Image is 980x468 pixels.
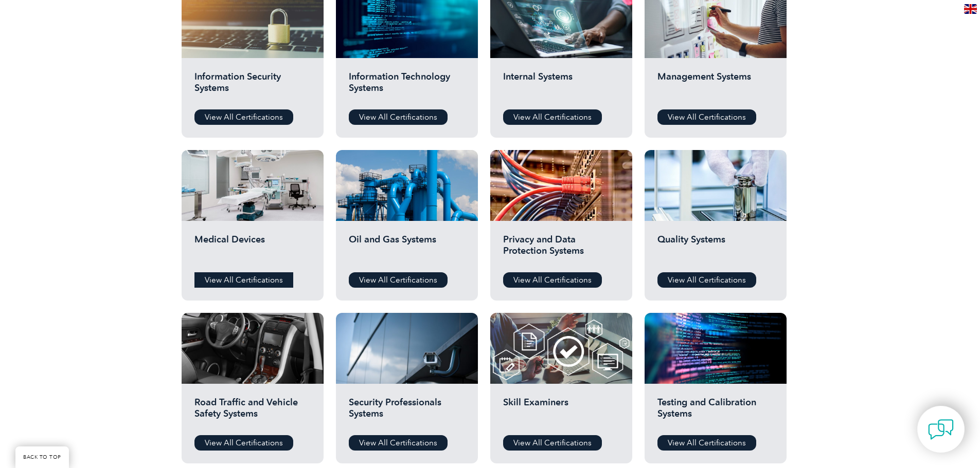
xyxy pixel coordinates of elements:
a: View All Certifications [349,109,448,125]
h2: Skill Examiners [503,397,619,427]
h2: Internal Systems [503,71,619,102]
a: View All Certifications [194,435,293,451]
h2: Privacy and Data Protection Systems [503,234,619,265]
a: View All Certifications [503,272,602,288]
a: View All Certifications [194,109,293,125]
img: en [964,4,977,14]
h2: Management Systems [657,71,774,102]
a: View All Certifications [503,435,602,451]
a: View All Certifications [503,109,602,125]
a: BACK TO TOP [15,446,69,468]
a: View All Certifications [349,435,448,451]
a: View All Certifications [194,272,293,288]
a: View All Certifications [657,109,756,125]
h2: Security Professionals Systems [349,397,465,427]
h2: Oil and Gas Systems [349,234,465,265]
h2: Testing and Calibration Systems [657,397,774,427]
h2: Information Technology Systems [349,71,465,102]
h2: Quality Systems [657,234,774,265]
a: View All Certifications [657,272,756,288]
a: View All Certifications [349,272,448,288]
h2: Road Traffic and Vehicle Safety Systems [194,397,311,427]
img: contact-chat.png [928,417,954,442]
a: View All Certifications [657,435,756,451]
h2: Medical Devices [194,234,311,265]
h2: Information Security Systems [194,71,311,102]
